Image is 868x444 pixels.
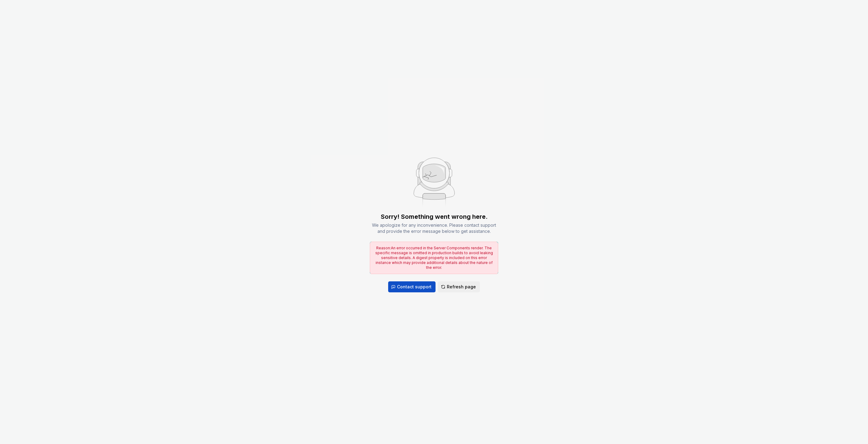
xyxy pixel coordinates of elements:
[370,222,498,234] div: We apologize for any inconvenience. Please contact support and provide the error message below to...
[438,281,480,292] button: Refresh page
[397,284,432,290] span: Contact support
[375,246,493,270] span: Reason: An error occurred in the Server Components render. The specific message is omitted in pro...
[388,281,436,292] button: Contact support
[447,284,476,290] span: Refresh page
[381,212,487,221] div: Sorry! Something went wrong here.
